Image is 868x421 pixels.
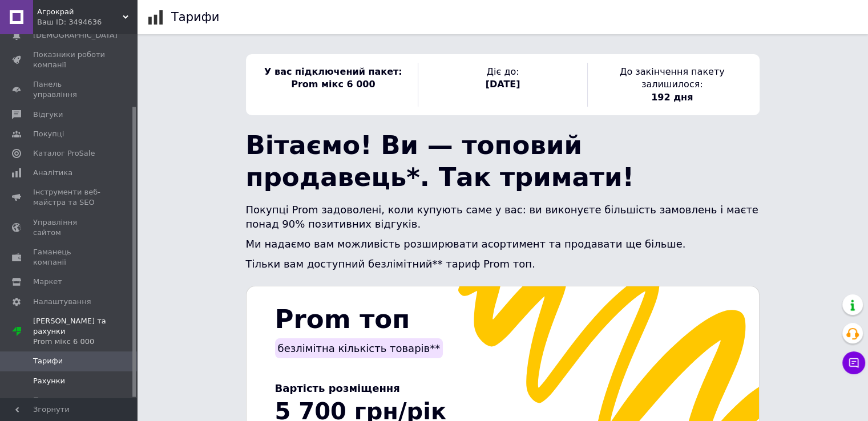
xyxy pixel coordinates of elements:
span: Відгуки [33,110,63,120]
span: [PERSON_NAME] та рахунки [33,316,137,347]
span: Панель управління [33,79,106,100]
span: Тільки вам доступний безлімітний** тариф Prom топ. [246,258,535,270]
span: Гаманець компанії [33,247,106,268]
span: Каталог ProSale [33,148,95,159]
span: Налаштування [33,297,91,307]
span: Prom мікс 6 000 [291,79,375,90]
span: 192 дня [651,92,693,103]
span: Покупці [33,129,64,139]
div: Діє до: [418,63,587,107]
span: Вітаємо! Ви — топовий продавець*. Так тримати! [246,130,634,192]
span: Програма "Приведи друга" [33,395,106,416]
span: Ми надаємо вам можливість розширювати асортимент та продавати ще більше. [246,238,686,250]
span: Рахунки [33,376,65,386]
span: Покупці Prom задоволені, коли купують саме у вас: ви виконуєте більшість замовлень і маєте понад ... [246,204,758,230]
span: Агрокрай [37,7,123,17]
span: Вартість розміщення [275,382,400,394]
span: Інструменти веб-майстра та SEO [33,187,106,208]
span: [DEMOGRAPHIC_DATA] [33,30,118,41]
div: Prom мікс 6 000 [33,337,137,347]
span: [DATE] [486,79,520,90]
span: Показники роботи компанії [33,50,106,70]
div: Ваш ID: 3494636 [37,17,137,27]
span: Маркет [33,277,62,287]
span: Управління сайтом [33,217,106,238]
span: У вас підключений пакет: [264,66,402,77]
h1: Тарифи [171,10,219,24]
span: безлімітна кількість товарів** [278,342,441,354]
span: Аналітика [33,168,72,178]
button: Чат з покупцем [842,351,865,374]
span: Тарифи [33,356,63,366]
span: До закінчення пакету залишилося: [620,66,725,90]
span: Prom топ [275,304,410,334]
